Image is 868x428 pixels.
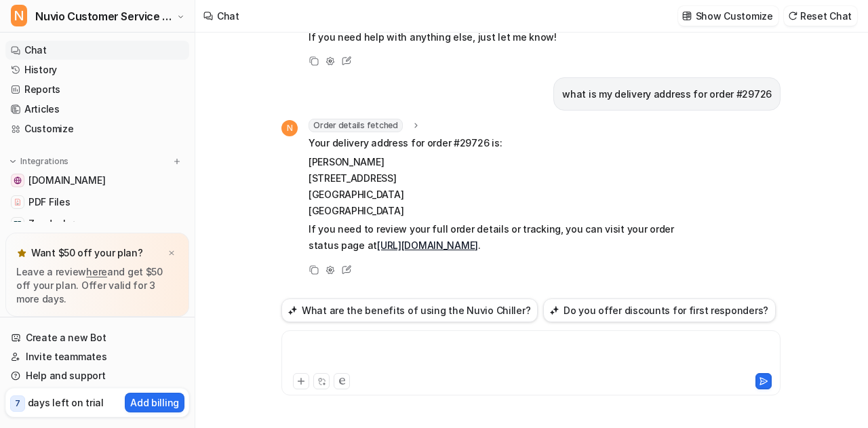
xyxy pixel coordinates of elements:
[5,171,189,190] a: nuviorecovery.com[DOMAIN_NAME]
[309,119,403,132] span: Order details fetched
[377,239,478,251] a: [URL][DOMAIN_NAME]
[86,266,107,277] a: here
[20,156,68,167] p: Integrations
[28,195,70,209] span: PDF Files
[682,11,692,21] img: customize
[28,174,105,187] span: [DOMAIN_NAME]
[217,9,239,23] div: Chat
[5,155,73,168] button: Integrations
[16,248,27,258] img: star
[28,395,104,410] p: days left on trial
[14,220,22,228] img: Zendesk
[16,265,178,306] p: Leave a review and get $50 off your plan. Offer valid for 3 more days.
[5,41,189,60] a: Chat
[5,100,189,119] a: Articles
[5,347,189,366] a: Invite teammates
[5,328,189,347] a: Create a new Bot
[309,154,705,219] p: [PERSON_NAME] [STREET_ADDRESS] [GEOGRAPHIC_DATA] [GEOGRAPHIC_DATA]
[5,119,189,138] a: Customize
[562,86,772,102] p: what is my delivery address for order #29726
[309,135,705,151] p: Your delivery address for order #29726 is:
[788,11,797,21] img: reset
[8,157,18,166] img: expand menu
[5,366,189,385] a: Help and support
[125,393,184,412] button: Add billing
[309,221,705,254] p: If you need to review your full order details or tracking, you can visit your order status page at .
[5,80,189,99] a: Reports
[14,176,22,184] img: nuviorecovery.com
[281,120,298,136] span: N
[281,298,538,322] button: What are the benefits of using the Nuvio Chiller?
[35,7,173,26] span: Nuvio Customer Service Expert Bot
[309,29,671,45] p: If you need help with anything else, just let me know!
[5,193,189,212] a: PDF FilesPDF Files
[14,198,22,206] img: PDF Files
[15,397,20,410] p: 7
[5,60,189,79] a: History
[167,249,176,258] img: x
[31,246,143,260] p: Want $50 off your plan?
[130,395,179,410] p: Add billing
[11,5,27,26] span: N
[784,6,857,26] button: Reset Chat
[696,9,773,23] p: Show Customize
[543,298,776,322] button: Do you offer discounts for first responders?
[28,217,68,231] p: Zendesk
[172,157,182,166] img: menu_add.svg
[678,6,778,26] button: Show Customize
